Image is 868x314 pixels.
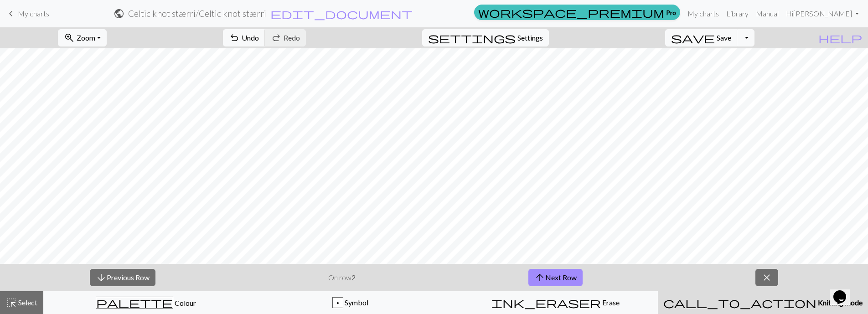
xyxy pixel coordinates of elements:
span: call_to_action [663,296,816,309]
button: Previous Row [90,269,155,286]
a: Pro [474,5,680,20]
span: workspace_premium [478,6,664,19]
button: Next Row [528,269,583,286]
button: p Symbol [248,291,453,314]
span: Erase [601,298,620,307]
p: On row [328,272,356,283]
span: Colour [173,299,196,307]
span: Zoom [77,33,95,42]
span: arrow_upward [534,271,545,284]
span: Settings [517,32,543,43]
button: Erase [453,291,658,314]
button: Colour [43,291,248,314]
a: Manual [752,5,782,23]
span: Symbol [343,298,368,307]
span: Save [717,33,731,42]
span: arrow_downward [96,271,107,284]
span: undo [229,31,240,44]
span: edit_document [270,7,413,20]
div: p [333,298,343,309]
i: Settings [428,32,516,43]
span: save [671,31,715,44]
a: My charts [684,5,723,23]
span: keyboard_arrow_left [5,7,16,20]
strong: 2 [351,273,356,282]
button: Zoom [58,29,107,46]
span: zoom_in [64,31,75,44]
span: ink_eraser [491,296,601,309]
span: help [818,31,862,44]
button: Undo [223,29,265,46]
span: My charts [18,9,49,18]
span: Undo [242,33,259,42]
button: Knitting mode [658,291,868,314]
span: Knitting mode [816,298,863,307]
span: palette [96,296,173,309]
a: Library [723,5,752,23]
button: SettingsSettings [422,29,549,46]
span: settings [428,31,516,44]
span: Select [17,298,37,307]
span: highlight_alt [6,296,17,309]
h2: Celtic knot stærri / Celtic knot stærri [128,8,266,19]
iframe: chat widget [830,278,859,305]
a: Hi[PERSON_NAME] [782,5,863,23]
span: close [761,271,772,284]
a: My charts [5,6,49,21]
span: public [114,7,124,20]
button: Save [665,29,738,46]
